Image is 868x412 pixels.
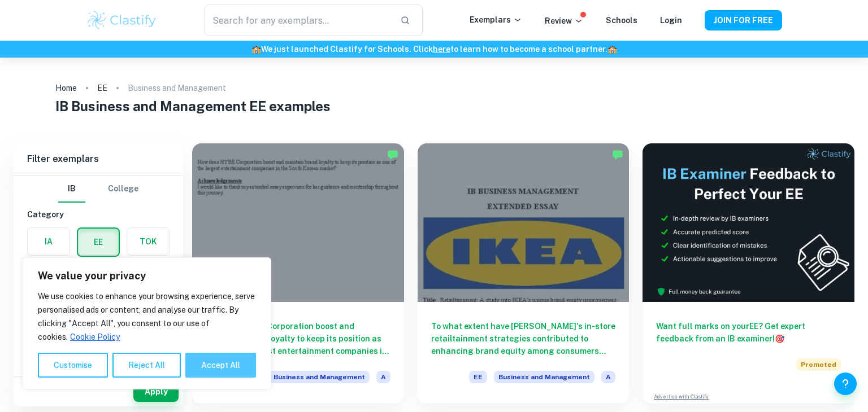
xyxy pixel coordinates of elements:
button: Apply [133,382,179,402]
div: Filter type choice [58,176,138,203]
span: A [376,371,390,383]
a: How does HYBE Corporation boost and maintain brand loyalty to keep its position as one of the lar... [192,143,404,404]
a: Cookie Policy [70,332,120,342]
button: Customise [38,353,108,378]
h6: Filter exemplars [14,143,183,175]
a: EE [97,80,107,96]
button: EE [78,229,119,256]
button: IB [58,176,85,203]
span: Promoted [796,358,841,371]
p: Review [545,15,583,27]
h6: We just launched Clastify for Schools. Click to learn how to become a school partner. [2,43,866,55]
a: Home [55,80,77,96]
button: Accept All [185,353,256,378]
a: To what extent have [PERSON_NAME]'s in-store retailtainment strategies contributed to enhancing b... [418,143,630,404]
span: EE [469,371,487,383]
span: A [601,371,615,383]
img: Marked [612,149,623,160]
button: IA [28,228,70,255]
a: Advertise with Clastify [654,393,709,401]
a: Login [660,16,682,25]
span: Business and Management [494,371,594,383]
button: College [108,176,138,203]
span: Business and Management [269,371,370,383]
a: Want full marks on yourEE? Get expert feedback from an IB examiner!PromotedAdvertise with Clastify [643,143,854,404]
img: Marked [387,149,398,160]
h6: How does HYBE Corporation boost and maintain brand loyalty to keep its position as one of the lar... [206,320,390,357]
span: 🏫 [607,45,617,54]
p: Business and Management [128,82,226,94]
button: TOK [127,228,169,255]
p: We use cookies to enhance your browsing experience, serve personalised ads or content, and analys... [38,290,256,344]
input: Search for any exemplars... [205,5,391,36]
h1: IB Business and Management EE examples [55,96,812,116]
h6: To what extent have [PERSON_NAME]'s in-store retailtainment strategies contributed to enhancing b... [431,320,616,357]
button: Reject All [112,353,181,378]
img: Clastify logo [86,9,158,32]
a: Schools [606,16,637,25]
h6: Category [27,208,170,221]
button: Help and Feedback [834,372,857,395]
span: 🎯 [775,334,784,343]
a: here [433,45,450,54]
div: We value your privacy [23,257,271,389]
p: We value your privacy [38,269,256,283]
h6: Want full marks on your EE ? Get expert feedback from an IB examiner! [656,320,841,345]
img: Thumbnail [643,143,854,302]
button: JOIN FOR FREE [705,10,782,30]
p: Exemplars [470,14,522,26]
span: 🏫 [251,45,261,54]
